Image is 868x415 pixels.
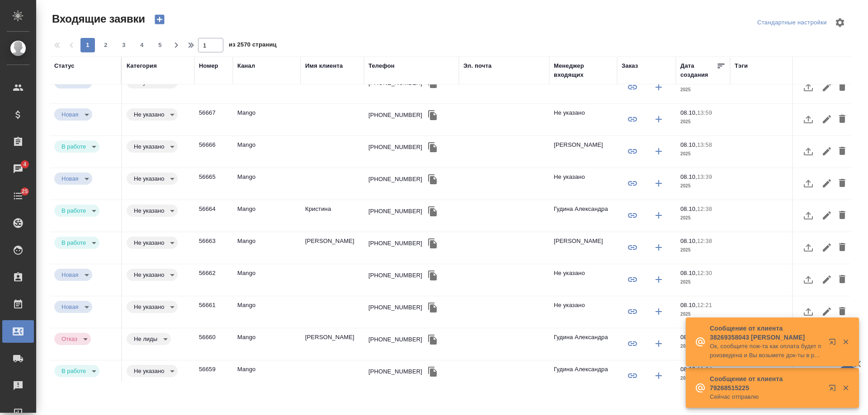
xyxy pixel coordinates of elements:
button: Не указано [131,175,167,182]
td: Mango [233,264,301,296]
button: Открыть в новой вкладке [823,333,845,354]
button: Загрузить файл [797,173,819,194]
button: Скопировать [426,333,439,346]
button: Не указано [131,271,167,279]
p: Сообщение от клиента 38269358043 [PERSON_NAME] [710,324,823,342]
td: 56659 [194,360,233,392]
button: Загрузить файл [797,140,819,162]
td: 56660 [194,328,233,360]
td: Mango [233,72,301,103]
p: 08.10, [680,302,697,308]
td: Mango [233,296,301,328]
p: 13:59 [697,109,712,116]
div: Новая [127,269,178,281]
button: 5 [153,38,167,52]
div: [PHONE_NUMBER] [368,367,422,376]
button: Не указано [131,207,167,214]
div: [PHONE_NUMBER] [368,111,422,120]
p: 2025 [680,278,726,287]
p: Сообщение от клиента 79268515225 [710,374,823,392]
p: Ок, сообщите пож-та как оплата будет произведена и Вы возьмете док-ты в работу. Спасибо! [710,342,823,360]
div: Канал [237,61,255,70]
span: из 2570 страниц [229,39,277,52]
button: Создать заказ [648,173,670,194]
td: Mango [233,328,301,360]
span: 25 [16,187,33,196]
button: В работе [59,207,89,214]
button: Привязать к существующему заказу [622,173,643,194]
button: Удалить [835,173,850,194]
td: Mango [233,360,301,392]
button: Отказ [59,335,80,343]
td: 56663 [194,232,233,264]
div: Новая [54,108,92,121]
button: Удалить [835,205,850,226]
button: Скопировать [426,237,439,250]
td: Mango [233,104,301,135]
button: Редактировать [819,205,835,226]
p: 2025 [680,149,726,159]
span: Входящие заявки [50,12,145,26]
span: 4 [18,160,32,169]
button: Скопировать [426,301,439,314]
td: 56668 [194,72,233,103]
span: 4 [135,41,149,50]
div: Новая [127,333,171,345]
button: Не указано [131,303,167,311]
div: Тэги [735,61,748,70]
button: Не указано [131,239,167,247]
a: 4 [2,158,34,180]
div: Новая [54,301,92,313]
span: 3 [117,41,131,50]
button: Удалить [835,76,850,98]
div: [PHONE_NUMBER] [368,335,422,344]
button: Скопировать [426,108,439,122]
p: 08.10, [680,334,697,340]
td: Не указано [549,72,617,103]
div: Новая [127,365,178,377]
p: 2025 [680,85,726,94]
button: Создать заказ [648,333,670,354]
button: Создать заказ [648,237,670,258]
td: Гудина Александра [549,328,617,360]
button: В работе [59,143,89,150]
p: 2025 [680,117,726,126]
button: Привязать к существующему заказу [622,269,643,290]
button: Скопировать [426,173,439,186]
div: Статус [54,61,75,70]
div: Новая [127,301,178,313]
td: Гудина Александра [549,360,617,392]
p: 08.10, [680,238,697,244]
td: Кристина [301,200,364,232]
button: Закрыть [836,338,855,346]
td: Mango [233,136,301,168]
button: 4 [135,38,149,52]
div: Новая [54,237,99,249]
p: 08.10, [680,141,697,148]
button: Привязать к существующему заказу [622,76,643,98]
button: Не указано [131,143,167,150]
button: Создать заказ [648,108,670,130]
td: 56664 [194,200,233,232]
button: Редактировать [819,237,835,258]
p: 2025 [680,246,726,255]
td: Не указано [549,168,617,200]
button: В работе [59,367,89,375]
div: split button [755,16,829,30]
td: Mango [233,232,301,264]
button: 3 [117,38,131,52]
button: Удалить [835,237,850,258]
button: Привязать к существующему заказу [622,205,643,226]
button: Скопировать [426,140,439,154]
p: Сейчас отправлю [710,392,823,401]
button: Загрузить файл [797,108,819,130]
p: 12:30 [697,270,712,276]
button: Удалить [835,108,850,130]
button: Открыть в новой вкладке [823,379,845,401]
p: 2025 [680,182,726,191]
div: Дата создания [680,61,717,79]
div: Новая [127,140,178,153]
button: Создать заказ [648,301,670,322]
button: Редактировать [819,76,835,98]
p: 08.10, [680,205,697,212]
